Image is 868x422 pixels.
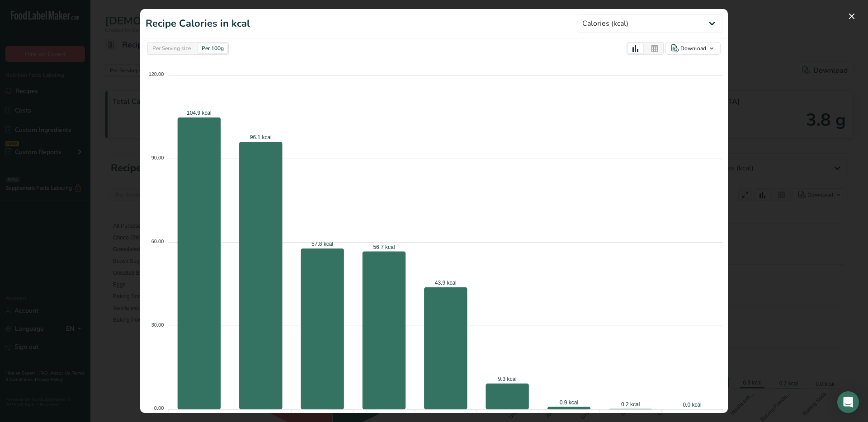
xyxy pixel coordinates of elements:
[151,322,164,327] tspan: 30.00
[149,43,194,53] div: Per Serving size
[149,71,164,77] tspan: 120.00
[680,44,706,52] div: Download
[154,405,164,411] tspan: 0.00
[151,155,164,160] tspan: 90.00
[146,16,250,31] h1: Recipe Calories in kcal
[837,391,859,413] div: Open Intercom Messenger
[198,43,227,53] div: Per 100g
[665,42,721,55] button: Download
[151,239,164,244] tspan: 60.00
